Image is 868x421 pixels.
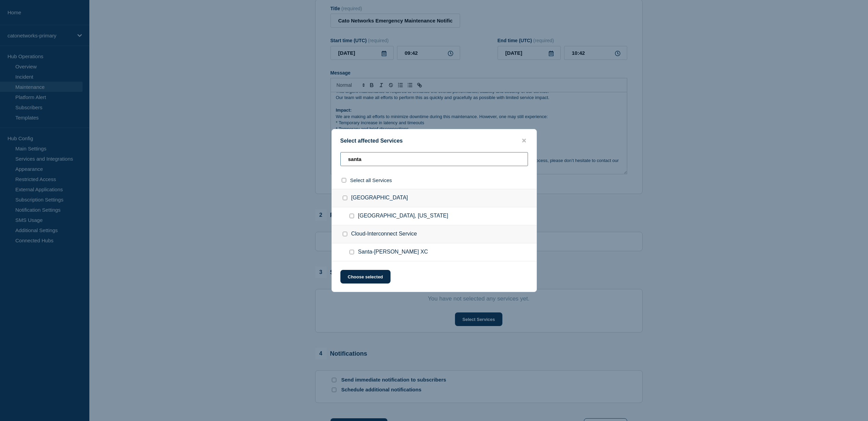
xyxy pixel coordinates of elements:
span: Select all Services [350,177,392,183]
button: Choose selected [340,270,391,284]
input: Cloud-Interconnect Service checkbox [343,232,347,236]
input: Search [340,152,528,166]
span: [GEOGRAPHIC_DATA], [US_STATE] [358,213,448,220]
button: close button [520,137,528,144]
input: select all checkbox [342,178,346,182]
div: Select affected Services [332,137,536,144]
input: Santa-Clara XC checkbox [350,250,354,254]
input: North America checkbox [343,196,347,200]
span: Santa-[PERSON_NAME] XC [358,249,428,256]
input: Santa Clara, California checkbox [350,214,354,218]
div: Cloud-Interconnect Service [332,225,536,243]
div: [GEOGRAPHIC_DATA] [332,189,536,207]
